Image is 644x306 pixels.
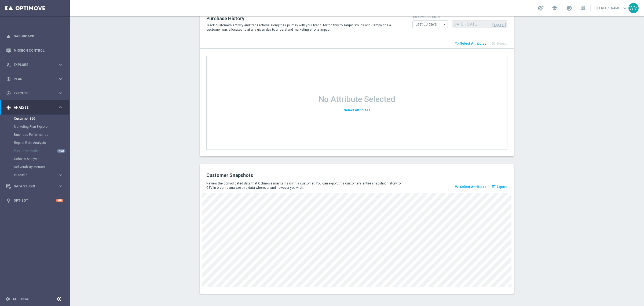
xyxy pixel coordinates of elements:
[6,105,63,110] button: track_changes Analyze keyboard_arrow_right
[6,62,58,67] div: Explore
[6,63,63,67] button: person_search Explore keyboard_arrow_right
[14,63,58,66] span: Explore
[6,77,58,81] div: Plan
[492,184,496,189] i: open_in_browser
[6,48,63,53] button: Mission Control
[14,124,56,129] a: Marketing Plan Explorer
[6,198,63,203] button: lightbulb Optibot +10
[14,173,53,177] span: BI Studio
[14,92,58,95] span: Execute
[6,91,58,96] div: Execute
[14,139,69,147] div: Repeat Rate Analysis
[6,105,11,110] i: track_changes
[14,116,56,121] a: Customer 360
[552,5,558,11] span: school
[14,43,63,58] a: Mission Control
[58,184,63,189] i: keyboard_arrow_right
[13,297,29,301] a: Settings
[497,185,507,189] span: Export
[343,107,371,114] button: Select Attributes
[442,21,448,28] i: arrow_drop_down
[14,131,69,139] div: Business Performance
[58,76,63,81] i: keyboard_arrow_right
[14,77,58,81] span: Plan
[206,15,404,22] h2: Purchase History
[206,23,404,32] p: Track customers activity and transactions along their journey with your brand. Match this to Targ...
[14,185,58,188] span: Data Studio
[56,199,63,202] div: +10
[14,29,63,43] a: Dashboard
[628,3,639,13] div: WM
[14,171,69,179] div: BI Studio
[6,105,58,110] div: Analyze
[460,185,486,189] span: Select Attributes
[455,184,459,189] i: playlist_add_check
[58,173,63,178] i: keyboard_arrow_right
[14,173,63,177] button: BI Studio keyboard_arrow_right
[14,106,58,109] span: Analyze
[6,91,11,96] i: play_circle_outline
[14,147,69,155] div: Predictive Models
[6,43,63,58] div: Mission Control
[412,20,448,28] input: analysis range
[206,172,353,179] h2: Customer Snapshots
[14,157,56,161] a: Cohorts Analysis
[491,183,507,191] button: open_in_browser Export
[14,123,69,131] div: Marketing Plan Explorer
[14,155,69,163] div: Cohorts Analysis
[454,40,487,47] button: playlist_add_check Select Attributes
[6,34,63,38] button: equalizer Dashboard
[6,184,58,189] div: Data Studio
[6,193,63,208] div: Optibot
[6,184,63,188] button: Data Studio keyboard_arrow_right
[6,198,11,203] i: lightbulb
[57,149,65,153] div: NEW
[6,29,63,43] div: Dashboard
[14,163,69,171] div: Deliverability Metrics
[14,173,58,177] div: BI Studio
[14,193,56,208] a: Optibot
[460,42,486,45] span: Select Attributes
[14,115,69,123] div: Customer 360
[455,41,459,45] i: playlist_add_check
[319,94,395,104] h1: No Attribute Selected
[5,297,10,301] i: settings
[6,34,11,39] i: equalizer
[344,108,370,112] span: Select Attributes
[6,77,63,81] button: gps_fixed Plan keyboard_arrow_right
[14,133,56,137] a: Business Performance
[58,91,63,96] i: keyboard_arrow_right
[14,165,56,169] a: Deliverability Metrics
[58,62,63,67] i: keyboard_arrow_right
[6,62,11,67] i: person_search
[596,4,628,12] a: [PERSON_NAME]keyboard_arrow_down
[206,181,404,190] p: Review the consolidated data that Optimove maintains on this customer. You can export this custom...
[58,105,63,110] i: keyboard_arrow_right
[14,141,56,145] a: Repeat Rate Analysis
[454,183,487,191] button: playlist_add_check Select Attributes
[412,15,507,19] h4: analysis range
[6,77,11,81] i: gps_fixed
[6,91,63,95] button: play_circle_outline Execute keyboard_arrow_right
[622,5,628,11] span: keyboard_arrow_down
